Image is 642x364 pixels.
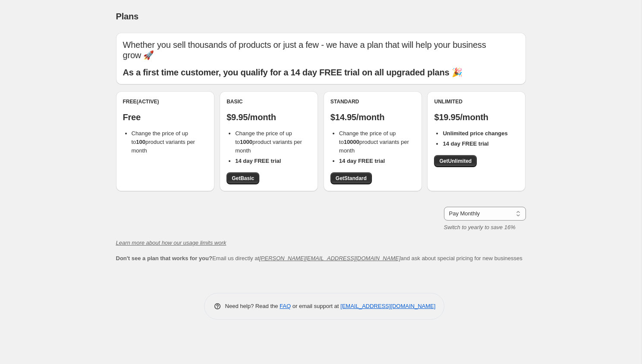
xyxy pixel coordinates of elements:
[280,303,291,309] a: FAQ
[235,158,281,164] b: 14 day FREE trial
[439,158,472,165] span: Get Unlimited
[123,112,208,122] p: Free
[227,98,311,105] div: Basic
[443,130,507,137] b: Unlimited price changes
[225,303,280,309] span: Need help? Read the
[336,175,367,182] span: Get Standard
[136,139,145,145] b: 100
[227,172,259,184] a: GetBasic
[339,158,385,164] b: 14 day FREE trial
[330,98,415,105] div: Standard
[240,139,252,145] b: 1000
[116,255,212,261] b: Don't see a plan that works for you?
[116,255,522,261] span: Email us directly at and ask about special pricing for new businesses
[123,68,463,77] b: As a first time customer, you qualify for a 14 day FREE trial on all upgraded plans 🎉
[259,255,400,261] a: [PERSON_NAME][EMAIL_ADDRESS][DOMAIN_NAME]
[330,172,372,184] a: GetStandard
[434,112,519,122] p: $19.95/month
[291,303,340,309] span: or email support at
[434,155,477,167] a: GetUnlimited
[344,139,359,145] b: 10000
[235,130,302,154] span: Change the price of up to product variants per month
[123,40,519,60] p: Whether you sell thousands of products or just a few - we have a plan that will help your busines...
[444,224,516,230] i: Switch to yearly to save 16%
[434,98,519,105] div: Unlimited
[330,112,415,122] p: $14.95/month
[232,175,254,182] span: Get Basic
[227,112,311,122] p: $9.95/month
[340,303,435,309] a: [EMAIL_ADDRESS][DOMAIN_NAME]
[116,240,227,246] a: Learn more about how our usage limits work
[132,130,195,154] span: Change the price of up to product variants per month
[123,98,208,105] div: Free (Active)
[116,12,138,21] span: Plans
[339,130,409,154] span: Change the price of up to product variants per month
[443,140,488,147] b: 14 day FREE trial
